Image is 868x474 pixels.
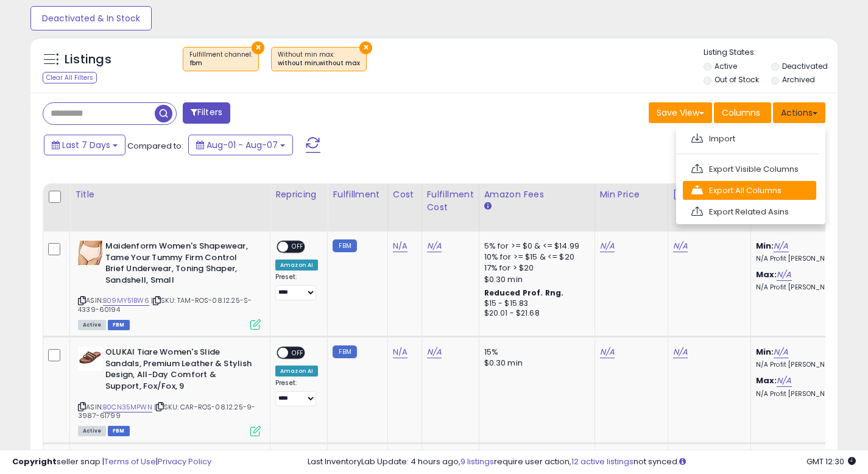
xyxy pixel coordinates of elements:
div: 5% for >= $0 & <= $14.99 [484,241,585,252]
span: OFF [288,242,308,252]
div: Fulfillment Cost [427,188,474,214]
img: 41arfizDvaL._SL40_.jpg [78,241,102,265]
span: FBM [108,426,130,436]
a: N/A [777,269,791,281]
b: Maidenform Women's Shapewear, Tame Your Tummy Firm Control Brief Underwear, Toning Shaper, Sandsh... [105,241,253,289]
span: Compared to: [127,140,183,152]
button: × [359,41,372,54]
a: Export Related Asins [683,202,816,221]
a: N/A [393,240,408,252]
a: Privacy Policy [158,456,211,467]
div: $0.30 min [484,274,585,285]
div: $0.30 min [484,358,585,369]
button: Columns [714,102,771,123]
label: Active [715,61,737,71]
a: N/A [774,240,788,252]
div: Preset: [275,273,318,300]
b: Min: [756,346,774,358]
a: B0CN35MPWN [103,402,152,412]
span: Columns [722,107,760,119]
span: | SKU: CAR-ROS-08.12.25-9-3987-61799 [78,402,255,420]
div: $15 - $15.83 [484,299,585,309]
div: Preset: [275,379,318,406]
p: N/A Profit [PERSON_NAME] [756,390,857,398]
button: Last 7 Days [44,135,125,155]
div: Last InventoryLab Update: 4 hours ago, require user action, not synced. [308,456,856,468]
a: N/A [673,346,688,358]
a: 9 listings [460,456,494,467]
div: seller snap | | [12,456,211,468]
small: FBM [333,345,356,358]
div: Amazon AI [275,366,318,377]
b: Max: [756,269,777,280]
b: Max: [756,375,777,386]
button: Actions [773,102,825,123]
span: | SKU: TAM-ROS-08.12.25-S-4339-60194 [78,295,252,314]
div: Amazon Fees [484,188,590,201]
span: Aug-01 - Aug-07 [206,139,278,151]
div: Repricing [275,188,322,201]
a: Import [683,129,816,148]
button: Save View [649,102,712,123]
h5: Listings [65,51,111,68]
a: Terms of Use [104,456,156,467]
div: Title [75,188,265,201]
strong: Copyright [12,456,57,467]
a: N/A [427,240,442,252]
a: N/A [774,346,788,358]
div: 15% [484,347,585,358]
img: 315WI3QSXsL._SL40_.jpg [78,347,102,371]
label: Archived [782,74,815,85]
a: N/A [777,375,791,387]
div: 17% for > $20 [484,263,585,274]
p: N/A Profit [PERSON_NAME] [756,283,857,292]
div: ASIN: [78,241,261,328]
a: Export Visible Columns [683,160,816,179]
a: N/A [673,240,688,252]
span: 2025-08-15 12:30 GMT [806,456,856,467]
button: × [252,41,264,54]
a: 12 active listings [571,456,633,467]
div: Clear All Filters [43,72,97,83]
a: B09MY51BW6 [103,295,149,306]
button: Aug-01 - Aug-07 [188,135,293,155]
label: Deactivated [782,61,828,71]
p: Listing States: [704,47,838,58]
div: fbm [189,59,252,68]
span: FBM [108,320,130,330]
div: Min Price [600,188,663,201]
span: All listings currently available for purchase on Amazon [78,426,106,436]
label: Out of Stock [715,74,759,85]
span: Without min max : [278,50,360,68]
small: Amazon Fees. [484,201,492,212]
div: [PERSON_NAME] [673,188,746,201]
div: without min,without max [278,59,360,68]
b: Reduced Prof. Rng. [484,288,564,298]
a: N/A [600,240,615,252]
a: N/A [393,346,408,358]
span: OFF [288,348,308,358]
div: Amazon AI [275,260,318,271]
div: Fulfillment [333,188,382,201]
button: Filters [183,102,230,124]
p: N/A Profit [PERSON_NAME] [756,361,857,369]
div: $20.01 - $21.68 [484,308,585,319]
a: N/A [427,346,442,358]
div: 10% for >= $15 & <= $20 [484,252,585,263]
p: N/A Profit [PERSON_NAME] [756,255,857,263]
b: Min: [756,240,774,252]
a: N/A [600,346,615,358]
button: Deactivated & In Stock [30,6,152,30]
small: FBM [333,239,356,252]
div: ASIN: [78,347,261,434]
span: All listings currently available for purchase on Amazon [78,320,106,330]
div: Cost [393,188,417,201]
span: Last 7 Days [62,139,110,151]
b: OLUKAI Tiare Women's Slide Sandals, Premium Leather & Stylish Design, All-Day Comfort & Support, ... [105,347,253,395]
a: Export All Columns [683,181,816,200]
span: Fulfillment channel : [189,50,252,68]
